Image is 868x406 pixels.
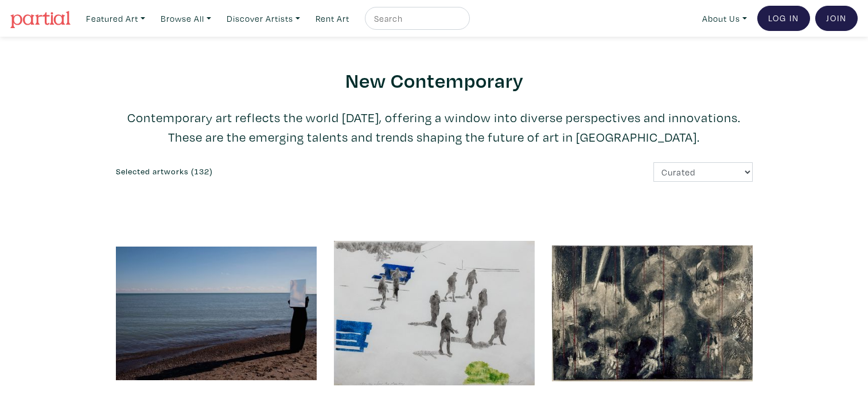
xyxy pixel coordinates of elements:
[697,7,752,30] a: About Us
[155,7,216,30] a: Browse All
[116,68,753,92] h2: New Contemporary
[757,6,810,31] a: Log In
[310,7,355,30] a: Rent Art
[815,6,858,31] a: Join
[116,167,426,177] h6: Selected artworks (132)
[373,11,459,26] input: Search
[81,7,150,30] a: Featured Art
[116,108,753,147] p: Contemporary art reflects the world [DATE], offering a window into diverse perspectives and innov...
[221,7,305,30] a: Discover Artists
